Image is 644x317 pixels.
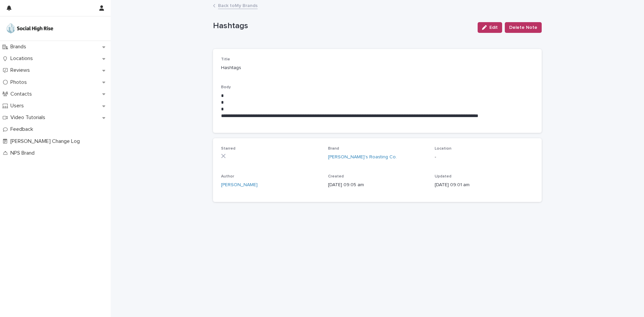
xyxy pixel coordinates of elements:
a: Back toMy Brands [218,1,258,9]
p: Reviews [8,67,35,73]
span: Title [221,57,230,61]
span: Body [221,85,231,89]
span: Starred [221,147,235,151]
span: Updated [435,174,451,178]
p: Hashtags [213,21,472,31]
button: Delete Note [505,22,542,33]
button: Edit [478,22,502,33]
p: Video Tutorials [8,114,51,121]
span: Location [435,147,451,151]
span: Delete Note [509,24,537,31]
p: Contacts [8,91,37,97]
p: Feedback [8,126,39,133]
p: NPS Brand [8,150,40,156]
p: Locations [8,55,38,62]
a: [PERSON_NAME] [221,181,258,189]
span: Author [221,174,234,178]
p: Photos [8,79,32,86]
p: [PERSON_NAME] Change Log [8,138,85,145]
p: Hashtags [221,64,320,71]
span: Brand [328,147,339,151]
p: [DATE] 09:01 am [435,181,534,189]
img: o5DnuTxEQV6sW9jFYBBf [5,22,54,35]
span: Edit [489,25,498,30]
p: - [435,154,534,161]
p: Users [8,103,29,109]
p: [DATE] 09:05 am [328,181,427,189]
p: Brands [8,44,32,50]
a: [PERSON_NAME]'s Roasting Co. [328,154,397,161]
span: Created [328,174,344,178]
